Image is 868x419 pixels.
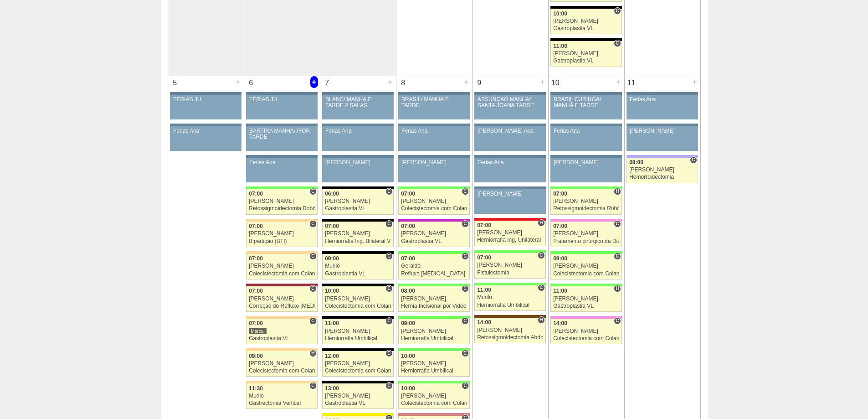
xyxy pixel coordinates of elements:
[249,128,314,140] div: BARTIRA MANHÃ/ IFOR TARDE
[550,38,621,41] div: Key: Blanc
[550,95,621,119] a: BRASIL CURINGA/ MANHÃ E TARDE
[173,97,238,103] div: FERIAS JU
[246,383,317,409] a: C 11:30 Murilo Gastrectomia Vertical
[553,288,567,294] span: 11:00
[398,351,469,377] a: C 10:00 [PERSON_NAME] Herniorrafia Umbilical
[325,361,391,367] div: [PERSON_NAME]
[249,303,315,309] div: Correção do Refluxo [MEDICAL_DATA] esofágico Robótico
[401,361,467,367] div: [PERSON_NAME]
[553,231,619,237] div: [PERSON_NAME]
[477,302,543,308] div: Herniorrafia Umbilical
[401,223,415,229] span: 07:00
[322,126,393,151] a: Ferias Ana
[249,296,315,302] div: [PERSON_NAME]
[553,263,619,269] div: [PERSON_NAME]
[474,318,545,343] a: H 14:00 [PERSON_NAME] Retossigmoidectomia Abdominal VL
[322,186,393,189] div: Key: Blanc
[462,76,470,88] div: +
[385,188,392,195] span: Consultório
[386,76,394,88] div: +
[538,219,544,227] span: Hospital
[553,320,567,326] span: 14:00
[614,40,621,47] span: Consultório
[550,158,621,182] a: [PERSON_NAME]
[627,158,698,183] a: C 08:00 [PERSON_NAME] Hemorroidectomia
[249,223,263,229] span: 07:00
[309,382,316,389] span: Consultório
[401,191,415,197] span: 07:00
[325,128,390,134] div: Ferias Ana
[474,95,545,119] a: ASSUNÇÃO MANHÃ/ SANTA JOANA TARDE
[322,92,393,95] div: Key: Aviso
[249,255,263,262] span: 07:00
[249,328,267,335] div: Marcal
[627,124,698,126] div: Key: Aviso
[398,348,469,351] div: Key: Brasil
[246,219,317,222] div: Key: Bartira
[401,206,467,212] div: Colecistectomia com Colangiografia VL
[553,51,619,57] div: [PERSON_NAME]
[401,393,467,399] div: [PERSON_NAME]
[325,206,391,212] div: Gastroplastia VL
[325,97,390,109] div: BLANC/ MANHÃ E TARDE 2 SALAS
[398,158,469,182] a: [PERSON_NAME]
[550,41,621,67] a: C 11:00 [PERSON_NAME] Gastroplastia VL
[398,286,469,312] a: C 08:00 [PERSON_NAME] Hernia Incisional por Video
[550,9,621,34] a: C 10:00 [PERSON_NAME] Gastroplastia VL
[249,336,315,341] div: Gastroplastia VL
[462,253,468,260] span: Consultório
[246,124,317,126] div: Key: Aviso
[401,336,467,341] div: Herniorrafia Umbilical
[249,320,263,326] span: 07:00
[398,186,469,189] div: Key: Brasil
[539,76,546,88] div: +
[246,348,317,351] div: Key: Bartira
[477,270,543,276] div: Fistulectomia
[553,58,619,64] div: Gastroplastia VL
[553,238,619,244] div: Tratamento cirúrgico da Diástase do reto abdomem
[246,319,317,344] a: C 07:00 Marcal Gastroplastia VL
[553,26,619,31] div: Gastroplastia VL
[477,262,543,268] div: [PERSON_NAME]
[462,220,468,228] span: Consultório
[401,328,467,334] div: [PERSON_NAME]
[385,253,392,260] span: Consultório
[322,124,393,126] div: Key: Aviso
[249,231,315,237] div: [PERSON_NAME]
[538,316,544,324] span: Hospital
[249,361,315,367] div: [PERSON_NAME]
[554,97,619,109] div: BRASIL CURINGA/ MANHÃ E TARDE
[553,206,619,212] div: Retossigmoidectomia Robótica
[553,328,619,334] div: [PERSON_NAME]
[401,128,467,134] div: Ferias Ana
[398,219,469,222] div: Key: Maria Braido
[244,76,258,90] div: 6
[398,222,469,247] a: C 07:00 [PERSON_NAME] Gastroplastia VL
[170,124,241,126] div: Key: Aviso
[690,156,697,164] span: Consultório
[322,348,393,351] div: Key: Blanc
[474,158,545,182] a: Ferias Ana
[401,288,415,294] span: 08:00
[478,97,543,109] div: ASSUNÇÃO MANHÃ/ SANTA JOANA TARDE
[550,251,621,254] div: Key: Brasil
[550,254,621,279] a: C 09:00 [PERSON_NAME] Colecistectomia com Colangiografia VL
[398,126,469,151] a: Ferias Ana
[477,295,543,300] div: Murilo
[325,263,391,269] div: Murilo
[627,126,698,151] a: [PERSON_NAME]
[322,158,393,182] a: [PERSON_NAME]
[401,353,415,359] span: 10:00
[553,255,567,262] span: 09:00
[325,296,391,302] div: [PERSON_NAME]
[474,221,545,246] a: H 07:00 [PERSON_NAME] Herniorrafia Ing. Unilateral VL
[401,198,467,204] div: [PERSON_NAME]
[309,220,316,228] span: Consultório
[401,255,415,262] span: 07:00
[473,76,487,90] div: 9
[322,254,393,279] a: C 09:00 Murilo Gastroplastia VL
[246,286,317,312] a: C 07:00 [PERSON_NAME] Correção do Refluxo [MEDICAL_DATA] esofágico Robótico
[325,288,339,294] span: 10:00
[553,198,619,204] div: [PERSON_NAME]
[615,76,622,88] div: +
